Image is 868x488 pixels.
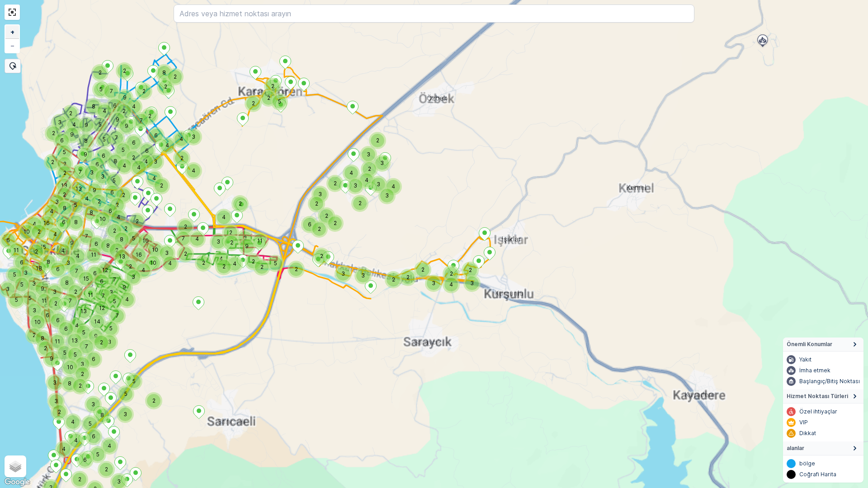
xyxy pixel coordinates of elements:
div: 2 [246,97,252,102]
div: 2 [310,197,323,211]
div: 3 [375,156,389,170]
div: 2 [371,134,376,139]
div: 4 [360,174,365,179]
div: 5 [269,257,282,270]
div: 2 [328,216,334,222]
div: 2 [119,222,124,227]
div: 4 [175,132,188,146]
div: 9 [240,239,245,245]
div: 5 [108,295,121,308]
div: 2 [130,215,136,220]
div: 2 [262,91,275,105]
div: 3 [356,269,362,274]
div: 4 [118,159,131,173]
div: 2 [246,255,260,268]
div: 6 [140,144,154,158]
div: 2 [363,162,376,176]
div: 7 [109,131,123,145]
div: 3 [149,155,162,169]
div: 10 [148,243,154,249]
div: 2 [175,151,180,157]
div: 4 [228,257,241,271]
div: 8 [157,66,171,80]
div: 2 [159,80,172,94]
div: 10 [146,256,160,270]
div: 4 [139,155,153,169]
div: 8 [115,233,120,238]
div: 2 [387,273,400,286]
div: 4 [444,278,450,283]
div: 2 [159,80,164,85]
div: 4 [160,139,166,144]
div: 2 [444,267,450,272]
div: 9 [118,281,123,286]
div: 5 [116,143,122,149]
div: 4 [344,166,358,180]
p: bölge [799,460,815,467]
div: 13 [115,250,121,255]
div: 4 [147,172,153,177]
div: 2 [137,84,142,90]
div: 5 [119,387,124,393]
div: 6 [149,129,155,134]
div: 9 [240,239,254,253]
div: 6 [127,136,141,150]
div: 2 [289,263,295,268]
div: 4 [127,100,132,105]
div: 4 [387,180,400,193]
div: 3 [149,155,154,160]
div: 2 [320,209,333,223]
p: Yakıt [799,356,811,363]
div: 2 [127,151,132,156]
p: VIP [799,419,808,426]
div: 2 [315,249,328,263]
div: 2 [255,260,269,274]
div: 3 [380,189,394,202]
div: 2 [401,271,406,276]
div: 3 [336,267,342,272]
div: 4 [112,211,125,224]
div: 3 [465,277,479,290]
div: 3 [372,178,385,191]
div: 3 [160,246,165,252]
summary: Önemli Konumlar [783,338,863,352]
div: 3 [118,408,132,421]
div: 16 [132,248,146,262]
div: 3 [372,178,377,183]
div: 3 [313,188,319,193]
div: 6 [303,218,316,231]
div: 8 [108,155,122,168]
div: 2 [224,226,229,231]
div: 7 [176,232,182,237]
div: 2 [328,216,342,230]
div: 4 [228,257,233,263]
div: 7 [134,114,140,119]
div: 2 [217,260,231,273]
div: 2 [119,222,132,235]
div: 2 [168,70,182,84]
span: Hizmet Noktası Türleri [787,393,848,400]
div: 2 [266,80,279,93]
div: 2 [179,220,184,225]
p: Başlangıç/Bitiş Noktası [799,378,860,385]
p: Dikkat [799,430,816,437]
div: 4 [360,174,373,187]
div: 2 [387,273,392,278]
div: 7 [104,84,118,98]
div: 3 [127,270,132,276]
div: 2 [224,226,237,239]
div: 2 [246,97,260,110]
div: 8 [115,233,128,246]
div: 2 [155,179,168,192]
div: 3 [212,235,217,240]
div: 4 [214,252,220,258]
div: 9 [118,91,123,96]
div: 2 [217,260,222,265]
div: 4 [132,161,146,174]
div: 3 [362,148,367,153]
div: 2 [108,224,121,238]
div: 5 [119,387,132,401]
div: 6 [140,144,146,150]
div: 3 [336,267,350,281]
div: 6 [303,218,308,223]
